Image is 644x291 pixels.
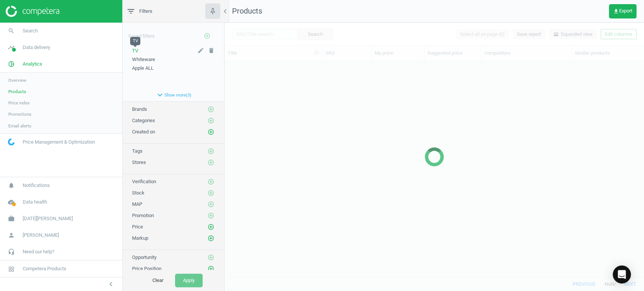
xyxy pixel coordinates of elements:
button: add_circle_outline [207,117,215,124]
span: Data health [23,199,47,205]
span: Email alerts [8,123,31,129]
button: delete [208,47,215,55]
button: add_circle_outline [207,178,215,185]
span: Stock [132,190,144,196]
span: Categories [132,118,155,123]
i: expand_more [155,90,164,100]
i: add_circle_outline [207,212,214,219]
button: add_circle_outline [207,189,215,197]
button: edit [197,47,204,55]
span: Need our help? [23,248,54,255]
span: Apple ALL [132,65,154,71]
button: chevron_left [101,279,120,289]
button: add_circle_outline [207,223,215,231]
span: Search [23,28,38,34]
button: add_circle_outline [207,201,215,208]
span: [PERSON_NAME] [23,232,59,239]
i: add_circle_outline [207,129,214,135]
i: person [4,228,18,242]
div: Saved filters [123,23,224,44]
span: Price index [8,100,30,106]
span: Stores [132,159,146,165]
img: ajHJNr6hYgQAAAAASUVORK5CYII= [6,6,59,17]
span: Price [132,224,143,230]
span: Promotion [132,213,154,218]
span: Products [8,89,26,95]
i: add_circle_outline [207,178,214,185]
button: add_circle_outline [207,159,215,166]
span: Opportunity [132,254,157,260]
div: TV [130,37,140,45]
img: wGWNvw8QSZomAAAAABJRU5ErkJggg== [8,138,15,145]
i: add_circle_outline [207,235,214,242]
i: add_circle_outline [207,201,214,208]
i: chevron_left [221,7,230,16]
span: Brands [132,106,147,112]
i: add_circle_outline [207,224,214,230]
button: add_circle_outline [207,234,215,242]
i: timeline [4,40,18,55]
span: Tags [132,148,143,154]
span: Price Management & Optimization [23,139,95,145]
i: headset_mic [4,245,18,259]
i: edit [197,47,204,54]
i: get_app [613,8,619,14]
span: Export [613,8,632,14]
button: get_appExport [609,4,636,18]
i: add_circle_outline [207,117,214,124]
i: add_circle_outline [204,32,211,39]
span: Whiteware [132,57,155,62]
span: Verification [132,179,156,184]
i: cloud_done [4,195,18,209]
i: work [4,211,18,226]
button: add_circle_outline [207,254,215,261]
button: Clear [144,274,171,287]
span: Created on [132,129,155,135]
button: expand_moreShow more(3) [123,89,224,101]
button: add_circle_outline [207,212,215,219]
span: Competera Products [23,265,66,272]
i: filter_list [126,7,135,16]
i: add_circle_outline [207,190,214,196]
i: search [4,24,18,38]
button: add_circle_outline [207,106,215,113]
i: chevron_left [106,280,115,289]
span: MAP [132,201,142,207]
span: Notifications [23,182,50,189]
button: add_circle_outline [207,128,215,136]
span: Overview [8,77,26,83]
i: add_circle_outline [207,148,214,155]
button: add_circle_outline [207,147,215,155]
span: Filters [139,8,152,15]
i: pie_chart_outlined [4,57,18,71]
div: Open Intercom Messenger [613,265,631,283]
span: Promotions [8,111,31,117]
span: Markup [132,235,148,241]
span: TV [132,48,138,54]
span: Price Position [132,266,161,271]
i: add_circle_outline [207,159,214,166]
button: add_circle_outline [207,265,215,273]
i: notifications [4,178,18,193]
i: delete [208,47,215,54]
span: Data delivery [23,44,50,51]
button: Apply [175,274,203,287]
span: Analytics [23,61,42,67]
span: [DATE][PERSON_NAME] [23,215,73,222]
i: add_circle_outline [207,265,214,272]
button: add_circle_outline [200,28,215,44]
i: add_circle_outline [207,254,214,261]
i: add_circle_outline [207,106,214,113]
span: Products [232,6,262,15]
